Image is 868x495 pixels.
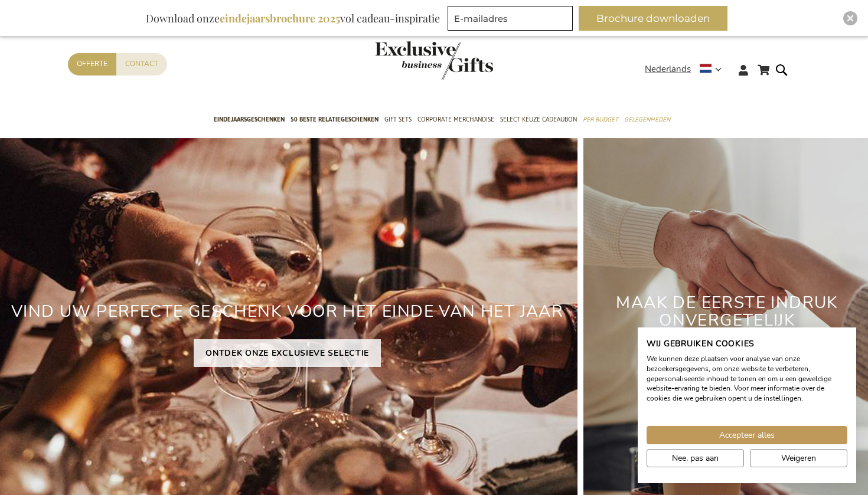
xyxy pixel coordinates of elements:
[781,452,816,464] span: Weigeren
[847,15,854,22] img: Close
[672,452,719,464] span: Nee, pas aan
[448,6,576,34] form: marketing offers and promotions
[624,113,670,126] span: Gelegenheden
[500,113,577,126] span: Select Keuze Cadeaubon
[291,113,378,126] span: 50 beste relatiegeschenken
[68,53,116,75] a: Offerte
[583,113,618,126] span: Per Budget
[375,41,434,80] a: store logo
[417,113,494,126] span: Corporate Merchandise
[220,11,340,25] b: eindejaarsbrochure 2025
[647,354,847,404] p: We kunnen deze plaatsen voor analyse van onze bezoekersgegevens, om onze website te verbeteren, g...
[214,113,285,126] span: Eindejaarsgeschenken
[579,6,727,31] button: Brochure downloaden
[843,11,857,25] div: Close
[647,426,847,444] button: Accepteer alle cookies
[384,113,412,126] span: Gift Sets
[375,41,493,80] img: Exclusive Business gifts logo
[647,339,847,349] h2: Wij gebruiken cookies
[116,53,167,75] a: Contact
[645,63,729,76] div: Nederlands
[645,63,691,76] span: Nederlands
[448,6,573,31] input: E-mailadres
[194,339,381,367] a: ONTDEK ONZE EXCLUSIEVE SELECTIE
[647,449,744,467] button: Pas cookie voorkeuren aan
[750,449,847,467] button: Alle cookies weigeren
[141,6,445,31] div: Download onze vol cadeau-inspiratie
[719,429,775,441] span: Accepteer alles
